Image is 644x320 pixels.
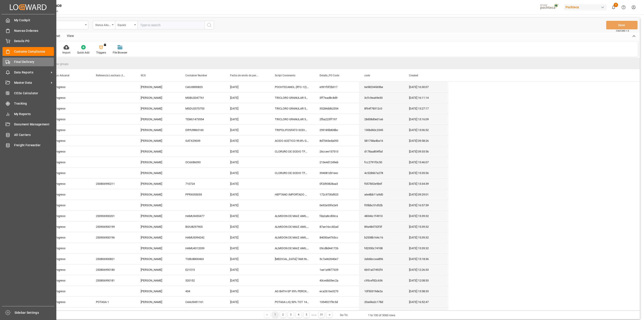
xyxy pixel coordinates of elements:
div: [DATE] [225,275,269,286]
div: [PERSON_NAME] [135,146,180,157]
div: In progress [46,211,91,221]
a: Nuevas Ordenes [2,26,54,35]
div: 250906900201 [91,211,135,221]
span: Referencia Leschaco (Impo) [96,74,126,77]
div: In progress [46,307,91,318]
div: [DATE] 13:06:52 [404,125,448,135]
div: 6e98234569be [359,82,404,92]
span: Freight Forwarder [14,143,54,148]
div: 250806990181 [91,275,135,286]
span: Script Comments [275,74,295,77]
div: 3cfc9ea69e30 [359,92,404,103]
div: [DATE] [225,307,269,318]
div: [DATE] [225,82,269,92]
div: 20ad4a2c178d [359,297,404,307]
a: My Reports [2,110,54,118]
div: [DATE] 15:18:36 [404,254,448,264]
div: Press SPACE to select this row. [46,286,448,297]
div: [PERSON_NAME] [135,200,180,210]
div: 2 [280,312,286,318]
div: HEPTANO IMPORTADO GR (44424) [269,189,314,200]
div: 130bd60c2345 [359,125,404,135]
div: TRICLORO GRANULAR 50 KG CUBETA (23291) [269,103,314,114]
div: POCHTECANOL (RTC-12) FLEXIBAG GRANEL (54 [269,82,314,92]
div: 89a484732f3f [359,221,404,232]
div: [PERSON_NAME] [135,221,180,232]
a: All Carriers [2,130,54,139]
div: 43ce6b03ec2a [314,275,359,286]
div: [DATE] [225,264,269,275]
div: [DATE] [225,286,269,296]
div: [DATE] [225,211,269,221]
div: In progress [46,221,91,232]
div: 250906900196 [91,232,135,243]
a: Details PO [2,37,54,45]
a: Customs Compliance [2,47,54,56]
div: ALMIDON DE MAIZ AMILOGILL 2100 SAC 25 KG [269,211,314,221]
div: 0f2d93828aa3 [314,178,359,189]
div: [PERSON_NAME] [135,275,180,286]
div: HAMU3455477 [180,211,225,221]
div: 1354921f9c5d [314,297,359,307]
div: 10f50319de2a [359,286,404,296]
div: In progress [46,200,91,210]
span: Sidebar Settings [15,310,55,315]
div: In progress [46,286,91,296]
div: Press SPACE to select this row. [46,189,448,200]
div: Press SPACE to select this row. [46,146,448,157]
div: Press SPACE to select this row. [46,264,448,275]
div: HAMU3394242 [180,232,225,243]
span: SCS [141,74,146,77]
div: 5 [304,312,309,318]
button: Pochteca [564,3,608,11]
div: [DATE] [225,114,269,125]
div: View [64,32,77,40]
div: 84050a4765cc [314,232,359,243]
div: 3 [288,312,294,318]
div: [DATE] [225,178,269,189]
div: TRICLORO GRANULAR 50 KG CUBETA (23291) [269,114,314,125]
div: [PERSON_NAME] [135,243,180,253]
div: TRIPOLIFOSFATO SODIO POLVO IMP SACO 25KG [269,125,314,135]
div: f057832e9b6f [359,178,404,189]
div: POTASA LIQ 50% TOT 1450 KG E/I BR N (969 [269,307,314,318]
div: 250806990211 [91,178,135,189]
button: open menu [115,21,138,29]
div: [PERSON_NAME] [135,178,180,189]
div: [PERSON_NAME] [135,264,180,275]
div: 250806900821 [91,254,135,264]
div: [DATE] 12:08:53 [404,275,448,286]
div: [DATE] 16:52:47 [404,297,448,307]
button: Help Center [619,2,629,12]
div: In progress [46,125,91,135]
div: [DATE] [225,189,269,200]
div: Press SPACE to select this row. [46,178,448,189]
div: GATX29039 [180,135,225,146]
div: Press SPACE to select this row. [46,82,448,92]
div: [DATE] 13:16:09 [404,114,448,125]
div: [DATE] [225,200,269,210]
div: [PERSON_NAME] [135,232,180,243]
div: [DATE] [225,125,269,135]
a: My Cockpit [2,16,54,25]
div: Press SPACE to select this row. [46,275,448,286]
div: [DATE] 15:39:32 [404,211,448,221]
div: 2be258b79720 [314,307,359,318]
div: TRICLORO GRANULAR 50 KG CUBETA (23291) [269,92,314,103]
div: Equals [118,22,133,27]
div: [PERSON_NAME] [135,135,180,146]
div: [PERSON_NAME] [135,211,180,221]
div: Press SPACE to select this row. [46,200,448,211]
div: TGBU8830463 [180,254,225,264]
div: c95cef82c636 [359,275,404,286]
div: E21515 [180,264,225,275]
div: In progress [46,189,91,200]
div: e991f0f2b017 [314,82,359,92]
div: 172c9730d923 [314,189,359,200]
div: b2538b164c16 [359,232,404,243]
div: Press SPACE to select this row. [46,243,448,254]
a: Final Delivery [2,58,54,66]
div: 394081d31eec [314,168,359,178]
span: Customs Compliance [14,49,54,54]
span: My Reports [14,112,54,116]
